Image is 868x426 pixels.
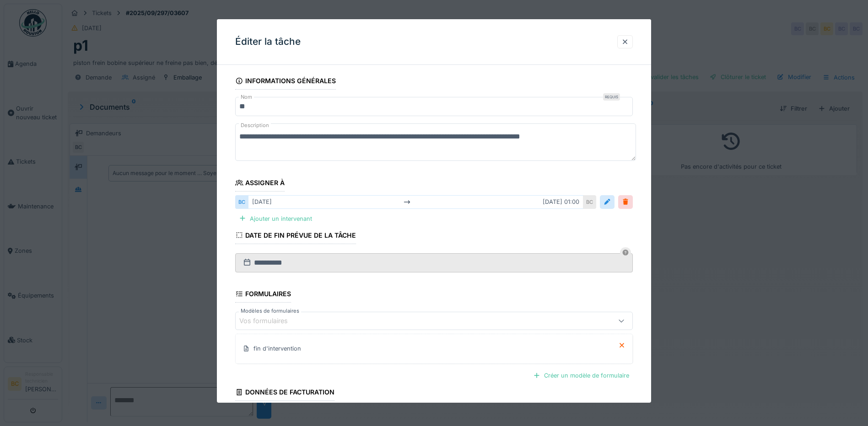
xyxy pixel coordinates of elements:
[235,36,301,48] h3: Éditer la tâche
[235,287,291,303] div: Formulaires
[248,195,583,208] div: [DATE] [DATE] 01:00
[239,120,271,131] label: Description
[235,213,316,225] div: Ajouter un intervenant
[253,344,301,353] div: fin d'intervention
[239,316,301,326] div: Vos formulaires
[235,229,356,244] div: Date de fin prévue de la tâche
[235,195,248,208] div: BC
[603,93,620,101] div: Requis
[235,385,334,401] div: Données de facturation
[583,195,596,208] div: BC
[529,369,633,382] div: Créer un modèle de formulaire
[235,74,336,90] div: Informations générales
[239,93,254,101] label: Nom
[239,307,301,315] label: Modèles de formulaires
[235,176,285,192] div: Assigner à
